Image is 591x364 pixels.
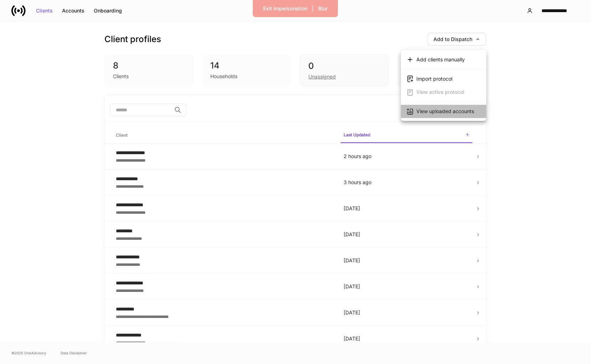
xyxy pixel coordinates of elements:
[417,75,453,82] div: Import protocol
[417,89,464,95] span: You have no active protocol sheets
[417,56,465,63] div: Add clients manually
[263,6,308,11] div: Exit Impersonation
[417,108,474,115] div: View uploaded accounts
[319,6,328,11] div: Blur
